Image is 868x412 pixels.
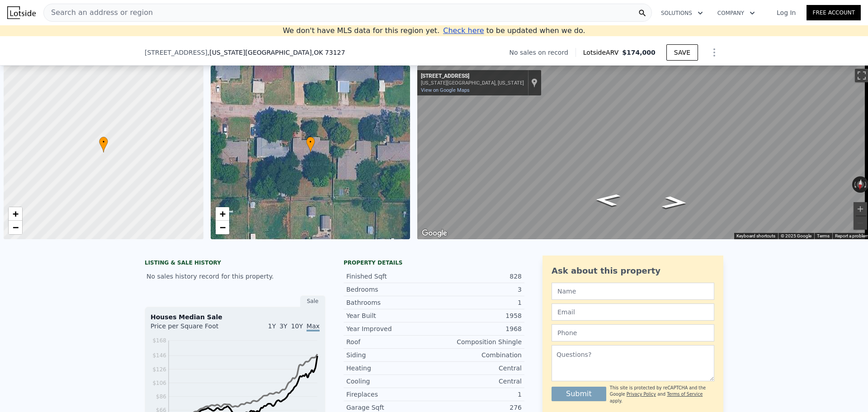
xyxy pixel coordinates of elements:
div: • [306,137,315,152]
span: Search an address or region [44,7,153,18]
button: Solutions [654,5,710,21]
img: Lotside [7,6,36,19]
span: • [99,138,108,146]
button: Zoom in [854,202,867,216]
a: Zoom in [9,207,22,221]
div: Combination [434,350,522,360]
button: Reset the view [856,176,864,193]
span: $174,000 [622,49,656,56]
div: Bathrooms [346,298,434,307]
div: Year Improved [346,324,434,333]
div: Ask about this property [552,265,714,277]
input: Name [552,283,714,300]
div: Year Built [346,311,434,320]
a: Terms of Service [667,392,703,397]
div: 1958 [434,311,522,320]
div: Central [434,364,522,373]
span: , [US_STATE][GEOGRAPHIC_DATA] [208,48,345,57]
a: Zoom out [216,221,229,234]
button: Zoom out [854,216,867,230]
div: Roof [346,337,434,346]
div: Cooling [346,377,434,386]
button: Submit [552,387,606,401]
tspan: $168 [152,337,166,344]
div: 1 [434,298,522,307]
span: 3Y [279,322,287,330]
div: Siding [346,350,434,360]
div: No sales history record for this property. [145,268,325,284]
path: Go West, NW 27th St [651,193,698,212]
a: Show location on map [531,78,538,88]
span: [STREET_ADDRESS] [145,48,208,57]
span: Lotside ARV [583,48,622,57]
button: Rotate counterclockwise [852,176,857,193]
a: Terms (opens in new tab) [817,233,830,238]
div: 276 [434,403,522,412]
div: 828 [434,272,522,281]
span: • [306,138,315,146]
div: Central [434,377,522,386]
a: Open this area in Google Maps (opens a new window) [420,227,449,239]
path: Go East, NW 27th St [584,190,631,209]
a: Privacy Policy [627,392,656,397]
div: LISTING & SALE HISTORY [145,259,325,268]
div: [STREET_ADDRESS] [421,73,524,80]
div: Price per Square Foot [151,322,235,336]
a: Zoom out [9,221,22,234]
span: Max [307,322,320,331]
div: Garage Sqft [346,403,434,412]
input: Email [552,303,714,321]
div: to be updated when we do. [443,25,585,36]
div: Fireplaces [346,390,434,399]
tspan: $106 [152,380,166,386]
button: Keyboard shortcuts [736,233,775,239]
span: − [13,222,19,233]
button: SAVE [666,44,698,61]
a: Free Account [807,5,861,20]
div: Finished Sqft [346,272,434,281]
span: + [13,208,19,219]
span: © 2025 Google [781,233,811,238]
div: 3 [434,285,522,294]
div: • [99,137,108,152]
span: 1Y [268,322,276,330]
tspan: $86 [156,393,166,400]
img: Google [420,227,449,239]
button: Show Options [705,43,723,62]
div: [US_STATE][GEOGRAPHIC_DATA], [US_STATE] [421,80,524,86]
button: Company [710,5,762,21]
span: + [219,208,225,219]
div: Houses Median Sale [151,313,320,322]
span: Check here [443,26,484,35]
div: 1 [434,390,522,399]
div: 1968 [434,324,522,333]
span: − [219,222,225,233]
div: Composition Shingle [434,337,522,346]
div: Sale [300,295,325,307]
a: View on Google Maps [421,87,470,93]
div: This site is protected by reCAPTCHA and the Google and apply. [610,385,714,404]
div: Property details [344,259,524,266]
div: We don't have MLS data for this region yet. [283,25,585,36]
input: Phone [552,324,714,341]
a: Log In [766,8,807,17]
a: Zoom in [216,207,229,221]
span: 10Y [291,322,303,330]
tspan: $126 [152,366,166,373]
div: Heating [346,364,434,373]
div: No sales on record [509,48,576,57]
div: Bedrooms [346,285,434,294]
span: , OK 73127 [312,49,345,56]
tspan: $146 [152,352,166,359]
